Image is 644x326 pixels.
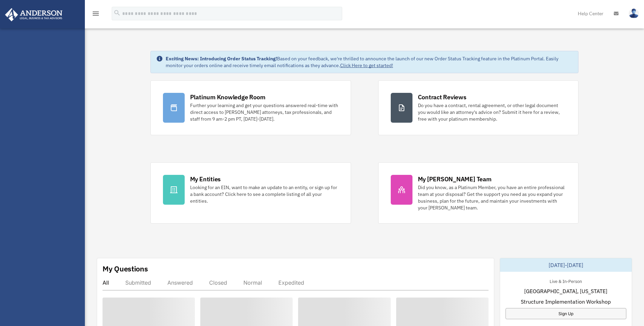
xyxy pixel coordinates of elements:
strong: Exciting News: Introducing Order Status Tracking! [166,56,277,62]
div: Further your learning and get your questions answered real-time with direct access to [PERSON_NAM... [190,102,338,122]
a: Contract Reviews Do you have a contract, rental agreement, or other legal document you would like... [378,80,579,135]
a: My Entities Looking for an EIN, want to make an update to an entity, or sign up for a bank accoun... [150,162,351,224]
img: Anderson Advisors Platinum Portal [3,8,65,21]
div: Did you know, as a Platinum Member, you have an entire professional team at your disposal? Get th... [418,184,566,211]
div: Answered [167,279,193,286]
a: Sign Up [505,308,626,319]
div: My Questions [103,264,148,274]
div: Closed [209,279,227,286]
a: Click Here to get started! [340,62,393,68]
div: Expedited [278,279,304,286]
img: User Pic [629,8,639,18]
span: [GEOGRAPHIC_DATA], [US_STATE] [524,287,607,295]
div: Live & In-Person [544,277,587,284]
div: Platinum Knowledge Room [190,93,265,101]
div: My [PERSON_NAME] Team [418,175,492,183]
a: menu [92,12,100,18]
div: Normal [243,279,262,286]
div: Based on your feedback, we're thrilled to announce the launch of our new Order Status Tracking fe... [166,55,573,69]
a: Platinum Knowledge Room Further your learning and get your questions answered real-time with dire... [150,80,351,135]
div: My Entities [190,175,221,183]
div: Submitted [125,279,151,286]
span: Structure Implementation Workshop [521,298,611,306]
div: All [103,279,109,286]
i: menu [92,9,100,18]
div: [DATE]-[DATE] [500,258,632,272]
div: Contract Reviews [418,93,466,101]
a: My [PERSON_NAME] Team Did you know, as a Platinum Member, you have an entire professional team at... [378,162,579,224]
div: Looking for an EIN, want to make an update to an entity, or sign up for a bank account? Click her... [190,184,338,204]
i: search [113,9,121,17]
div: Do you have a contract, rental agreement, or other legal document you would like an attorney's ad... [418,102,566,122]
